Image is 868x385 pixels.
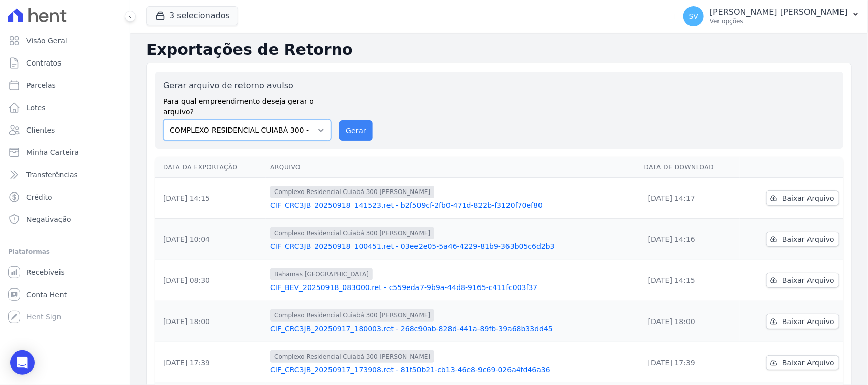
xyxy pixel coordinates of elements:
a: Contratos [4,53,126,73]
a: Baixar Arquivo [766,232,839,247]
span: SV [689,13,698,20]
a: Clientes [4,120,126,140]
label: Gerar arquivo de retorno avulso [163,80,331,92]
span: Visão Geral [26,36,67,46]
td: [DATE] 17:39 [640,342,740,383]
a: Visão Geral [4,30,126,51]
td: [DATE] 14:15 [155,178,266,219]
a: Transferências [4,165,126,185]
td: [DATE] 18:00 [155,301,266,342]
span: Transferências [26,170,78,180]
div: Plataformas [8,246,122,258]
a: CIF_CRC3JB_20250917_173908.ret - 81f50b21-cb13-46e8-9c69-026a4fd46a36 [270,365,636,375]
button: SV [PERSON_NAME] [PERSON_NAME] Ver opções [675,2,868,30]
button: Gerar [339,120,373,141]
span: Baixar Arquivo [782,193,834,203]
span: Complexo Residencial Cuiabá 300 [PERSON_NAME] [270,309,434,322]
p: [PERSON_NAME] [PERSON_NAME] [710,7,848,17]
a: Crédito [4,187,126,207]
span: Minha Carteira [26,147,79,157]
span: Complexo Residencial Cuiabá 300 [PERSON_NAME] [270,227,434,239]
td: [DATE] 14:16 [640,219,740,260]
span: Baixar Arquivo [782,316,834,327]
p: Ver opções [710,17,848,25]
div: Open Intercom Messenger [10,350,35,375]
a: Parcelas [4,75,126,95]
a: Baixar Arquivo [766,190,839,206]
a: Conta Hent [4,284,126,305]
td: [DATE] 10:04 [155,219,266,260]
span: Bahamas [GEOGRAPHIC_DATA] [270,268,373,280]
a: Baixar Arquivo [766,273,839,288]
a: CIF_CRC3JB_20250917_180003.ret - 268c90ab-828d-441a-89fb-39a68b33dd45 [270,324,636,334]
a: CIF_CRC3JB_20250918_141523.ret - b2f509cf-2fb0-471d-822b-f3120f70ef80 [270,200,636,210]
label: Para qual empreendimento deseja gerar o arquivo? [163,92,331,117]
th: Data da Exportação [155,157,266,178]
td: [DATE] 18:00 [640,301,740,342]
span: Baixar Arquivo [782,275,834,285]
span: Lotes [26,103,46,113]
button: 3 selecionados [146,6,238,25]
a: Baixar Arquivo [766,314,839,329]
span: Conta Hent [26,290,67,300]
a: CIF_CRC3JB_20250918_100451.ret - 03ee2e05-5a46-4229-81b9-363b05c6d2b3 [270,241,636,251]
th: Arquivo [266,157,640,178]
span: Clientes [26,125,55,135]
span: Complexo Residencial Cuiabá 300 [PERSON_NAME] [270,186,434,198]
span: Complexo Residencial Cuiabá 300 [PERSON_NAME] [270,350,434,363]
td: [DATE] 14:15 [640,260,740,301]
span: Negativação [26,214,71,224]
h2: Exportações de Retorno [146,41,852,59]
td: [DATE] 08:30 [155,260,266,301]
a: Baixar Arquivo [766,355,839,370]
a: Recebíveis [4,262,126,282]
span: Recebíveis [26,267,65,277]
span: Parcelas [26,80,56,90]
a: Negativação [4,209,126,230]
td: [DATE] 17:39 [155,342,266,383]
a: Lotes [4,98,126,118]
a: CIF_BEV_20250918_083000.ret - c559eda7-9b9a-44d8-9165-c411fc003f37 [270,282,636,293]
span: Baixar Arquivo [782,358,834,368]
span: Baixar Arquivo [782,234,834,244]
th: Data de Download [640,157,740,178]
a: Minha Carteira [4,142,126,163]
td: [DATE] 14:17 [640,178,740,219]
span: Contratos [26,58,61,68]
span: Crédito [26,192,52,202]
